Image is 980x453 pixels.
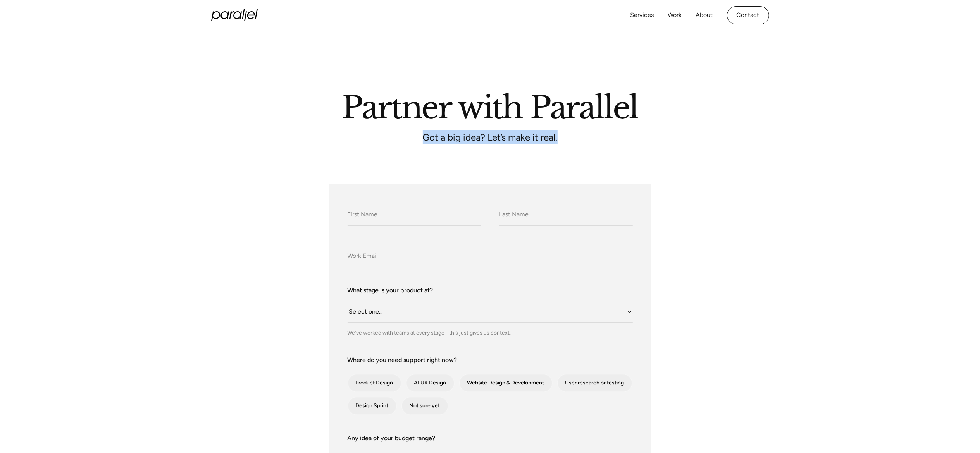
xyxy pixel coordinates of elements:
[211,9,258,21] a: home
[348,204,481,226] input: First Name
[348,246,633,267] input: Work Email
[696,10,713,21] a: About
[348,434,633,443] label: Any idea of your budget range?
[374,134,606,141] p: Got a big idea? Let’s make it real.
[630,10,654,21] a: Services
[348,329,633,337] div: We’ve worked with teams at every stage - this just gives us context.
[348,355,633,365] label: Where do you need support right now?
[499,204,633,226] input: Last Name
[348,286,633,295] label: What stage is your product at?
[727,6,769,24] a: Contact
[269,93,711,119] h2: Partner with Parallel
[668,10,682,21] a: Work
